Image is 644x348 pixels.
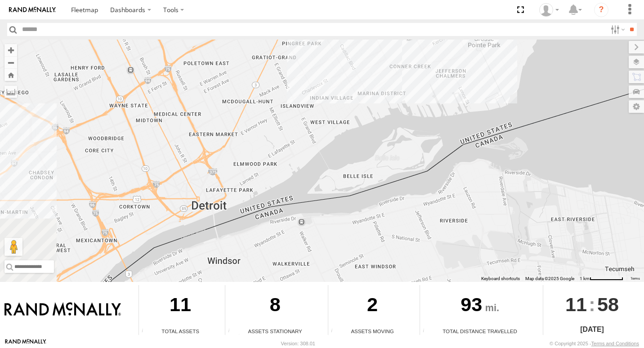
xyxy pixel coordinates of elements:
a: Terms (opens in new tab) [631,277,640,280]
div: 11 [139,285,222,327]
div: Valeo Dash [536,3,562,17]
div: Total Distance Travelled [420,327,540,335]
div: Total Assets [139,327,222,335]
img: Rand McNally [4,302,121,317]
span: 11 [565,285,587,324]
label: Search Filter Options [607,23,626,36]
img: rand-logo.svg [9,7,56,13]
button: Keyboard shortcuts [481,276,520,282]
label: Measure [4,85,17,98]
div: Total number of assets current stationary. [225,328,239,335]
div: Version: 308.01 [281,341,315,346]
div: : [543,285,641,324]
div: 93 [420,285,540,327]
span: 58 [597,285,619,324]
div: © Copyright 2025 - [550,341,639,346]
div: Total distance travelled by all assets within specified date range and applied filters [420,328,434,335]
label: Map Settings [629,100,644,113]
div: 8 [225,285,325,327]
div: Total number of assets current in transit. [328,328,342,335]
a: Terms and Conditions [591,341,639,346]
button: Zoom out [4,56,17,69]
button: Drag Pegman onto the map to open Street View [4,238,22,256]
i: ? [594,3,608,17]
div: Assets Stationary [225,327,325,335]
a: Visit our Website [5,339,46,348]
div: Assets Moving [328,327,416,335]
span: Map data ©2025 Google [525,276,574,281]
button: Zoom Home [4,69,17,81]
div: [DATE] [543,324,641,335]
div: Total number of Enabled Assets [139,328,152,335]
div: 2 [328,285,416,327]
button: Map Scale: 1 km per 71 pixels [577,276,626,282]
button: Zoom in [4,44,17,56]
span: 1 km [580,276,590,281]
